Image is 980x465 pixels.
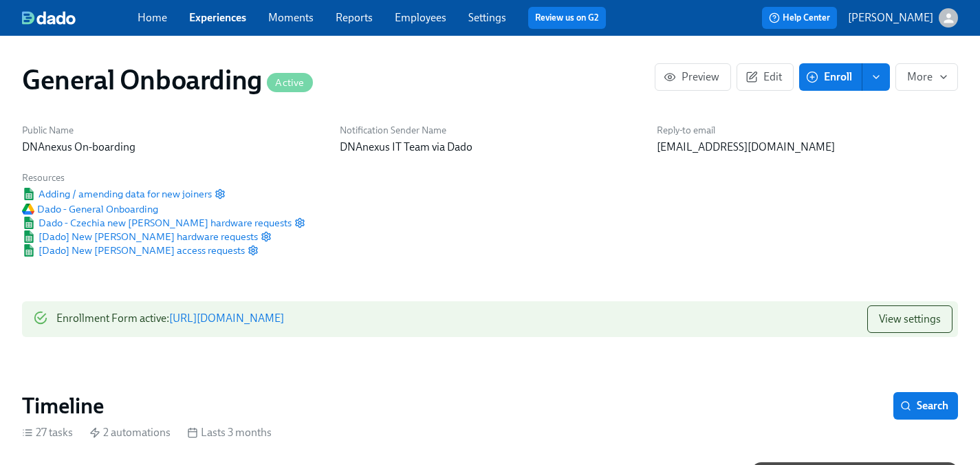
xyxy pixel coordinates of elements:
a: Google Sheet[Dado] New [PERSON_NAME] access requests [22,244,245,257]
button: More [895,63,958,91]
span: Dado - General Onboarding [22,202,158,216]
span: [Dado] New [PERSON_NAME] access requests [22,244,245,257]
img: Google Sheet [22,217,36,229]
span: Search [903,399,948,413]
a: Experiences [189,11,246,24]
a: Review us on G2 [535,11,599,25]
a: Settings [468,11,506,24]
button: [PERSON_NAME] [848,8,958,28]
span: More [907,70,946,84]
button: Edit [737,63,794,91]
button: Preview [655,63,731,91]
span: Enroll [809,70,852,84]
a: Google SheetAdding / amending data for new joiners [22,187,212,201]
h6: Public Name [22,124,323,137]
div: 27 tasks [22,425,73,440]
button: Review us on G2 [528,7,606,29]
span: Edit [748,70,782,84]
a: Employees [395,11,446,24]
a: Home [138,11,167,24]
img: Google Drive [22,204,34,215]
button: Enroll [799,63,862,91]
button: Help Center [762,7,837,29]
h6: Notification Sender Name [340,124,641,137]
h1: General Onboarding [22,63,313,96]
span: Adding / amending data for new joiners [22,187,212,201]
img: Google Sheet [22,244,36,257]
p: [EMAIL_ADDRESS][DOMAIN_NAME] [657,140,958,155]
a: Google DriveDado - General Onboarding [22,202,158,216]
button: enroll [862,63,890,91]
a: Google Sheet[Dado] New [PERSON_NAME] hardware requests [22,230,258,244]
span: Dado - Czechia new [PERSON_NAME] hardware requests [22,216,292,230]
img: Google Sheet [22,230,36,243]
img: dado [22,11,76,25]
div: 2 automations [89,425,171,440]
p: DNAnexus IT Team via Dado [340,140,641,155]
p: DNAnexus On-boarding [22,140,323,155]
span: View settings [879,312,941,326]
a: [URL][DOMAIN_NAME] [169,312,284,325]
span: [Dado] New [PERSON_NAME] hardware requests [22,230,258,244]
span: Help Center [769,11,830,25]
button: View settings [867,305,952,333]
h6: Resources [22,171,305,184]
a: dado [22,11,138,25]
p: [PERSON_NAME] [848,10,933,25]
a: Google SheetDado - Czechia new [PERSON_NAME] hardware requests [22,216,292,230]
img: Google Sheet [22,188,36,200]
span: Active [267,78,312,88]
div: Enrollment Form active : [56,305,284,333]
a: Reports [336,11,373,24]
span: Preview [666,70,719,84]
h6: Reply-to email [657,124,958,137]
h2: Timeline [22,392,104,420]
a: Moments [268,11,314,24]
button: Search [893,392,958,420]
div: Lasts 3 months [187,425,272,440]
